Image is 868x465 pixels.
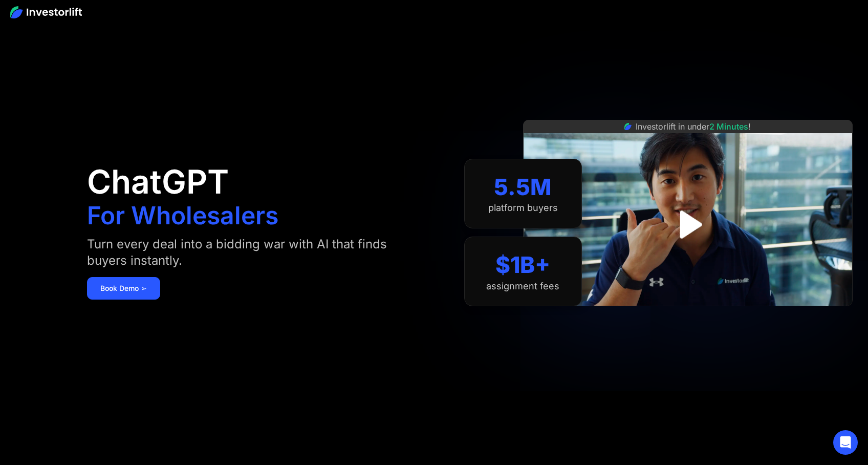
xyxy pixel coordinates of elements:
h1: ChatGPT [87,165,229,198]
span: 2 Minutes [709,121,748,132]
a: open lightbox [665,202,710,247]
h1: For Wholesalers [87,203,278,228]
a: Book Demo ➢ [87,277,160,300]
div: $1B+ [495,251,550,279]
div: 5.5M [494,174,552,201]
iframe: Customer reviews powered by Trustpilot [611,311,765,324]
div: platform buyers [488,202,558,214]
div: Open Intercom Messenger [833,430,858,455]
div: Investorlift in under ! [636,120,751,133]
div: Turn every deal into a bidding war with AI that finds buyers instantly. [87,236,408,269]
div: assignment fees [486,281,559,292]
